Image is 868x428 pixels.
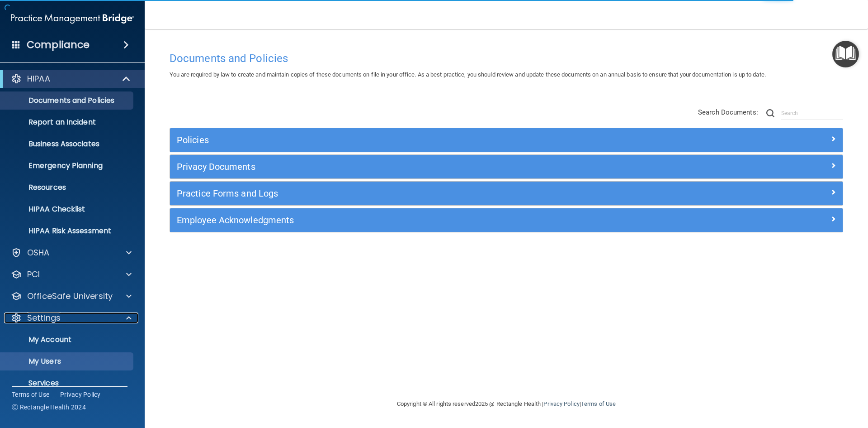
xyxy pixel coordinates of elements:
[27,73,50,84] p: HIPAA
[6,96,129,105] p: Documents and Policies
[11,247,132,258] a: OSHA
[177,188,668,198] h5: Practice Forms and Logs
[27,269,40,280] p: PCI
[581,400,616,407] a: Terms of Use
[6,226,129,236] p: HIPAA Risk Assessment
[832,41,859,67] button: Open Resource Center
[543,400,579,407] a: Privacy Policy
[177,133,836,147] a: Policies
[170,71,766,78] span: You are required by law to create and maintain copies of these documents on file in your office. ...
[6,379,129,388] p: Services
[6,205,129,214] p: HIPAA Checklist
[766,109,774,117] img: ic-search.3b580494.png
[60,390,101,399] a: Privacy Policy
[27,247,50,258] p: OSHA
[177,162,668,172] h5: Privacy Documents
[11,313,132,323] a: Settings
[11,291,132,302] a: OfficeSafe University
[6,139,129,149] p: Business Associates
[170,53,843,64] h4: Documents and Policies
[698,108,758,116] span: Search Documents:
[6,357,129,366] p: My Users
[177,213,836,227] a: Employee Acknowledgments
[6,335,129,344] p: My Account
[11,269,132,280] a: PCI
[27,38,90,51] h4: Compliance
[11,73,131,84] a: HIPAA
[341,390,671,418] div: Copyright © All rights reserved 2025 @ Rectangle Health | |
[12,390,49,399] a: Terms of Use
[11,10,134,28] img: PMB logo
[781,106,843,120] input: Search
[27,291,113,302] p: OfficeSafe University
[6,161,129,170] p: Emergency Planning
[6,118,129,127] p: Report an Incident
[12,403,86,412] span: Ⓒ Rectangle Health 2024
[177,215,668,225] h5: Employee Acknowledgments
[6,183,129,192] p: Resources
[177,135,668,145] h5: Policies
[177,159,836,174] a: Privacy Documents
[177,186,836,201] a: Practice Forms and Logs
[27,313,61,323] p: Settings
